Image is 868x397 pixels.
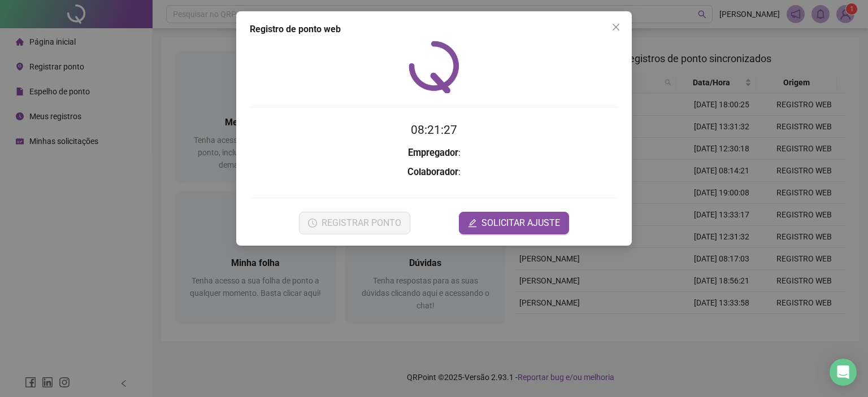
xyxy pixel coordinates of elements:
time: 08:21:27 [411,123,457,137]
img: QRPoint [409,41,459,93]
span: edit [468,219,477,228]
span: SOLICITAR AJUSTE [481,216,560,230]
button: editSOLICITAR AJUSTE [459,212,569,234]
div: Registro de ponto web [250,23,618,36]
span: close [611,23,620,32]
button: REGISTRAR PONTO [299,212,410,234]
strong: Empregador [408,147,458,158]
h3: : [250,165,618,180]
strong: Colaborador [407,167,458,177]
h3: : [250,146,618,160]
div: Open Intercom Messenger [830,359,857,386]
button: Close [607,18,625,36]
